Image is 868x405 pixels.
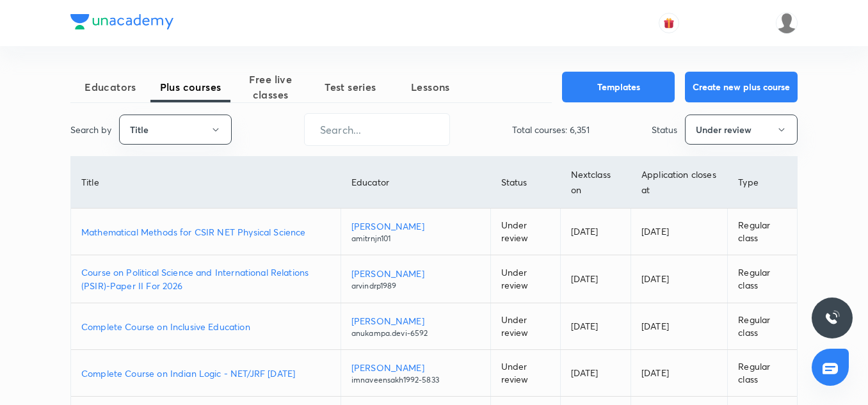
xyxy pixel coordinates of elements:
th: Application closes at [631,157,728,209]
td: Under review [490,255,560,303]
td: Under review [490,303,560,350]
button: Under review [685,115,798,145]
p: amitrnjn101 [351,233,480,244]
p: [PERSON_NAME] [351,361,480,374]
p: Search by [70,123,111,136]
p: [PERSON_NAME] [351,314,480,328]
a: [PERSON_NAME]amitrnjn101 [351,219,480,244]
button: Create new plus course [685,72,798,102]
p: arvindrp1989 [351,280,480,292]
button: Templates [562,72,675,102]
p: [PERSON_NAME] [351,219,480,233]
td: [DATE] [560,209,631,255]
span: Educators [70,79,150,95]
a: [PERSON_NAME]imnaveensakh1992-5833 [351,361,480,386]
p: imnaveensakh1992-5833 [351,374,480,386]
td: [DATE] [631,255,728,303]
th: Next class on [560,157,631,209]
img: ttu [824,310,840,326]
img: avatar [663,17,675,29]
img: Anshumaan Gangrade [776,12,798,34]
a: Mathematical Methods for CSIR NET Physical Science [81,225,330,239]
span: Free live classes [230,72,310,102]
td: [DATE] [560,350,631,397]
a: Company Logo [70,14,173,33]
p: anukampa.devi-6592 [351,328,480,339]
td: [DATE] [560,255,631,303]
a: [PERSON_NAME]anukampa.devi-6592 [351,314,480,339]
td: Under review [490,350,560,397]
th: Title [71,157,341,209]
td: [DATE] [631,350,728,397]
span: Lessons [390,79,470,95]
input: Search... [305,113,449,146]
span: Plus courses [150,79,230,95]
th: Educator [341,157,490,209]
a: Complete Course on Indian Logic - NET/JRF [DATE] [81,367,330,380]
a: Complete Course on Inclusive Education [81,320,330,333]
img: Company Logo [70,14,173,29]
td: [DATE] [631,209,728,255]
td: Regular class [728,350,797,397]
th: Status [490,157,560,209]
td: Regular class [728,303,797,350]
td: Regular class [728,255,797,303]
td: [DATE] [631,303,728,350]
span: Test series [310,79,390,95]
p: Total courses: 6,351 [512,123,590,136]
button: avatar [659,13,679,33]
th: Type [728,157,797,209]
td: Regular class [728,209,797,255]
a: [PERSON_NAME]arvindrp1989 [351,267,480,292]
a: Course on Political Science and International Relations (PSIR)-Paper II For 2026 [81,266,330,292]
p: [PERSON_NAME] [351,267,480,280]
td: [DATE] [560,303,631,350]
button: Title [119,115,232,145]
p: Status [652,123,677,136]
td: Under review [490,209,560,255]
